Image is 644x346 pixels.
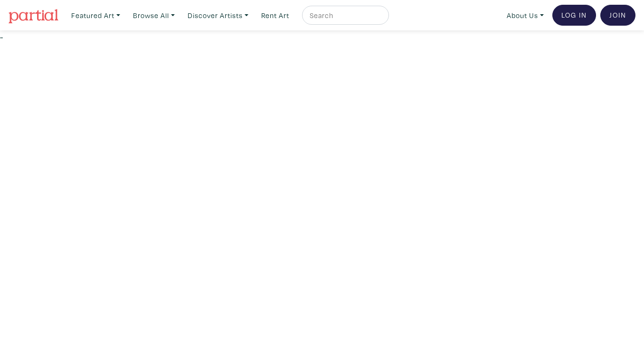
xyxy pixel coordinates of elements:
a: About Us [502,6,548,25]
a: Discover Artists [183,6,253,25]
a: Join [600,5,635,26]
a: Rent Art [257,6,294,25]
a: Featured Art [67,6,124,25]
input: Search [309,10,380,21]
a: Browse All [129,6,179,25]
a: Log In [552,5,596,26]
